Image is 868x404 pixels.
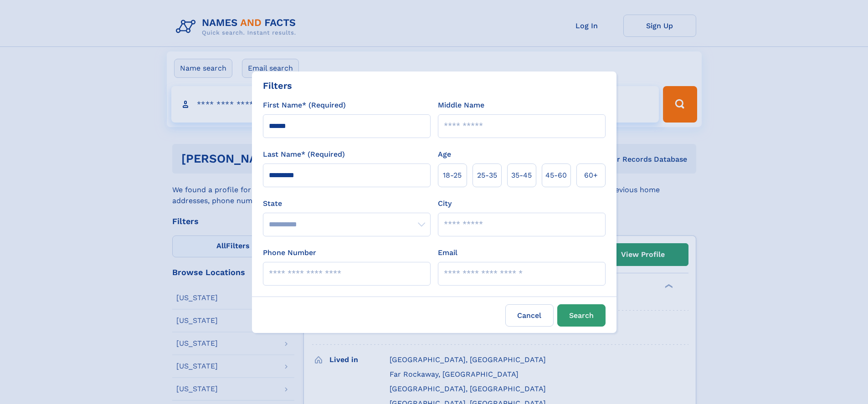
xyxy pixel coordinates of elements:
[263,79,292,92] div: Filters
[438,100,484,111] label: Middle Name
[263,100,346,111] label: First Name* (Required)
[505,304,554,327] label: Cancel
[438,198,452,209] label: City
[511,170,532,181] span: 35‑45
[438,149,451,160] label: Age
[438,247,457,258] label: Email
[263,198,431,209] label: State
[584,170,598,181] span: 60+
[557,304,606,327] button: Search
[477,170,497,181] span: 25‑35
[263,149,345,160] label: Last Name* (Required)
[263,247,316,258] label: Phone Number
[443,170,462,181] span: 18‑25
[545,170,567,181] span: 45‑60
